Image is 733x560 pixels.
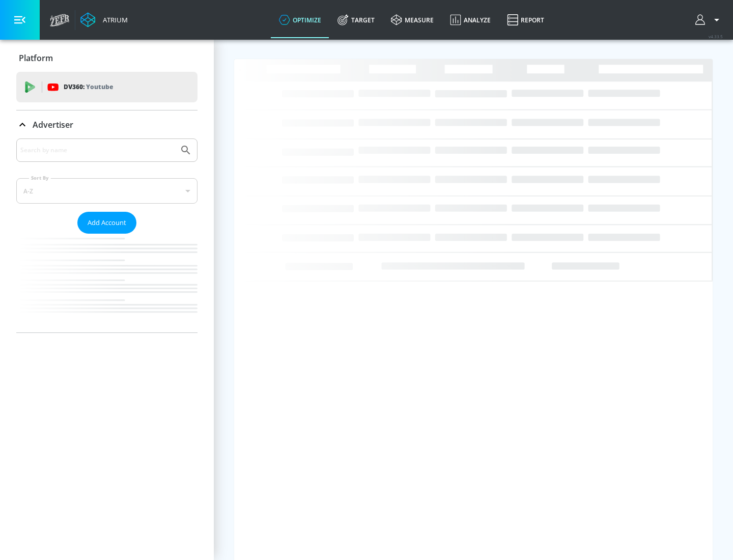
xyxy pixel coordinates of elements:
[16,138,198,332] div: Advertiser
[29,175,51,181] label: Sort By
[77,212,136,234] button: Add Account
[64,81,113,93] p: DV360:
[383,2,442,38] a: measure
[16,178,198,204] div: A-Z
[20,144,175,157] input: Search by name
[88,217,126,229] span: Add Account
[16,110,198,139] div: Advertiser
[99,15,128,24] div: Atrium
[16,234,198,332] nav: list of Advertiser
[33,119,73,130] p: Advertiser
[442,2,499,38] a: Analyze
[86,81,113,92] p: Youtube
[19,52,53,64] p: Platform
[16,44,198,72] div: Platform
[709,34,723,39] span: v 4.33.5
[16,72,198,102] div: DV360: Youtube
[329,2,383,38] a: Target
[80,12,128,27] a: Atrium
[499,2,552,38] a: Report
[271,2,329,38] a: optimize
